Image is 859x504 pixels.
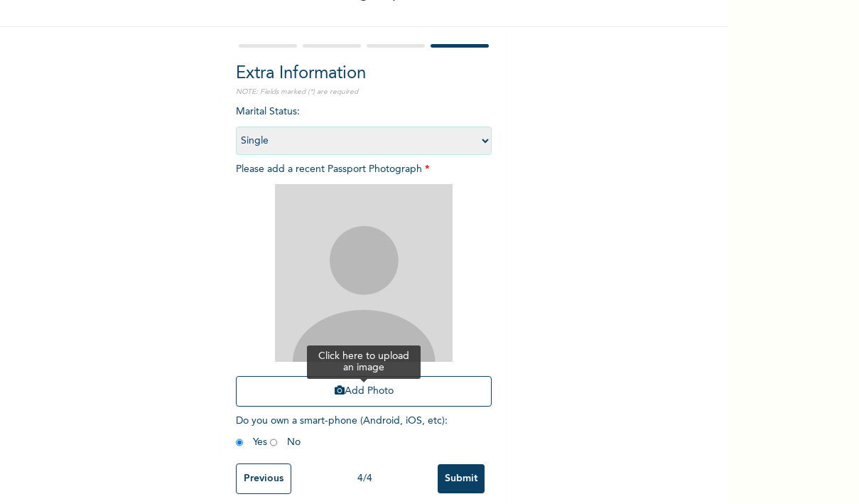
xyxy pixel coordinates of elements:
[275,184,453,362] img: Crop
[236,107,492,146] span: Marital Status :
[236,416,448,447] span: Do you own a smart-phone (Android, iOS, etc) : Yes No
[236,61,492,87] h2: Extra Information
[236,463,291,494] input: Previous
[236,376,492,407] button: Add Photo
[236,87,492,97] p: NOTE: Fields marked (*) are required
[291,471,438,486] div: 4 / 4
[438,464,485,493] input: Submit
[236,164,492,414] span: Please add a recent Passport Photograph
